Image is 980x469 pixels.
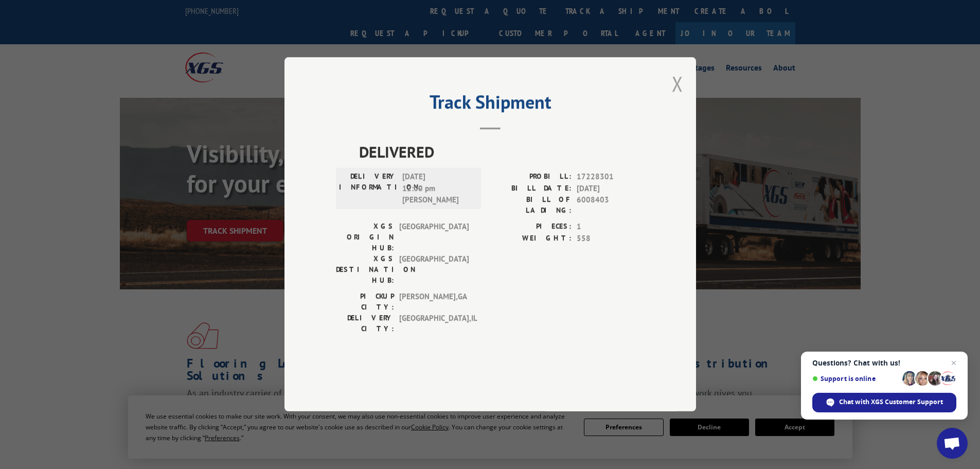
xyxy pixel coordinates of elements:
[336,313,394,335] label: DELIVERY CITY:
[812,359,956,367] span: Questions? Chat with us!
[577,195,645,216] span: 6008403
[937,428,968,459] div: Open chat
[812,375,899,383] span: Support is online
[359,141,645,164] span: DELIVERED
[336,254,394,286] label: XGS DESTINATION HUB:
[672,70,683,97] button: Close modal
[490,183,572,195] label: BILL DATE:
[577,171,645,183] span: 17228301
[577,233,645,245] span: 558
[490,195,572,216] label: BILL OF LADING:
[336,95,645,114] h2: Track Shipment
[812,393,956,412] div: Chat with XGS Customer Support
[399,291,469,313] span: [PERSON_NAME] , GA
[399,313,469,335] span: [GEOGRAPHIC_DATA] , IL
[399,221,469,254] span: [GEOGRAPHIC_DATA]
[399,254,469,286] span: [GEOGRAPHIC_DATA]
[490,221,572,233] label: PIECES:
[577,221,645,233] span: 1
[402,171,472,206] span: [DATE] 12:00 pm [PERSON_NAME]
[336,291,394,313] label: PICKUP CITY:
[490,233,572,245] label: WEIGHT:
[336,221,394,254] label: XGS ORIGIN HUB:
[490,171,572,183] label: PROBILL:
[839,397,943,407] span: Chat with XGS Customer Support
[577,183,645,195] span: [DATE]
[948,357,960,369] span: Close chat
[339,171,397,206] label: DELIVERY INFORMATION:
